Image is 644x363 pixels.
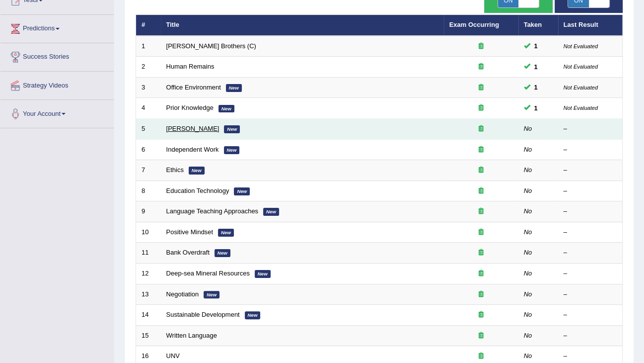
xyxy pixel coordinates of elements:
div: Exam occurring question [449,42,513,51]
a: Prior Knowledge [166,104,214,111]
a: Bank Overdraft [166,249,210,256]
a: Positive Mindset [166,228,214,236]
em: No [524,249,532,256]
div: Exam occurring question [449,103,513,113]
em: No [524,166,532,174]
a: UNV [166,352,180,360]
small: Not Evaluated [564,43,598,49]
td: 12 [136,263,161,284]
div: Exam occurring question [449,228,513,237]
div: Exam occurring question [449,124,513,134]
a: Sustainable Development [166,311,240,318]
em: New [245,311,261,319]
td: 14 [136,305,161,326]
a: Language Teaching Approaches [166,207,259,215]
em: New [204,291,219,299]
a: [PERSON_NAME] Brothers (C) [166,42,256,50]
div: – [564,290,617,299]
small: Not Evaluated [564,105,598,111]
em: No [524,352,532,360]
div: – [564,145,617,155]
em: New [189,167,205,175]
a: Strategy Videos [0,72,114,96]
div: Exam occurring question [449,352,513,361]
div: Exam occurring question [449,269,513,278]
small: Not Evaluated [564,64,598,70]
th: Taken [518,15,558,36]
a: Success Stories [0,43,114,68]
div: Exam occurring question [449,145,513,155]
em: New [263,208,279,216]
div: – [564,228,617,237]
a: Written Language [166,332,217,339]
div: – [564,207,617,216]
td: 11 [136,243,161,264]
td: 10 [136,222,161,243]
div: Exam occurring question [449,331,513,341]
div: Exam occurring question [449,290,513,299]
a: Independent Work [166,146,219,153]
td: 2 [136,57,161,78]
td: 1 [136,36,161,57]
em: New [218,229,234,237]
span: You can still take this question [530,41,542,51]
td: 4 [136,98,161,119]
em: New [226,84,242,92]
em: No [524,270,532,277]
div: Exam occurring question [449,62,513,72]
a: Office Environment [166,84,221,91]
a: Deep-sea Mineral Resources [166,270,250,277]
td: 9 [136,201,161,222]
em: No [524,207,532,215]
em: New [224,125,240,133]
a: Predictions [0,15,114,40]
em: No [524,125,532,132]
em: No [524,332,532,339]
span: You can still take this question [530,62,542,72]
div: – [564,310,617,320]
em: No [524,228,532,236]
td: 7 [136,160,161,181]
td: 15 [136,325,161,346]
a: Your Account [0,100,114,125]
em: New [215,249,230,257]
span: You can still take this question [530,103,542,113]
div: – [564,166,617,175]
em: No [524,187,532,194]
td: 6 [136,139,161,160]
th: # [136,15,161,36]
div: – [564,269,617,278]
th: Title [161,15,444,36]
em: New [224,146,240,154]
a: [PERSON_NAME] [166,125,219,132]
small: Not Evaluated [564,85,598,91]
a: Human Remains [166,63,215,70]
div: Exam occurring question [449,207,513,216]
div: – [564,186,617,196]
td: 8 [136,181,161,201]
div: Exam occurring question [449,83,513,92]
td: 5 [136,119,161,140]
div: – [564,248,617,258]
em: New [255,270,271,278]
em: No [524,146,532,153]
em: New [218,105,234,113]
div: Exam occurring question [449,310,513,320]
a: Exam Occurring [449,21,499,28]
div: – [564,331,617,341]
em: No [524,311,532,318]
th: Last Result [558,15,623,36]
td: 3 [136,77,161,98]
span: You can still take this question [530,82,542,92]
div: Exam occurring question [449,166,513,175]
td: 13 [136,284,161,305]
a: Negotiation [166,290,199,298]
em: New [234,187,250,195]
a: Education Technology [166,187,229,194]
div: – [564,124,617,134]
div: – [564,352,617,361]
em: No [524,290,532,298]
div: Exam occurring question [449,248,513,258]
div: Exam occurring question [449,186,513,196]
a: Ethics [166,166,184,174]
